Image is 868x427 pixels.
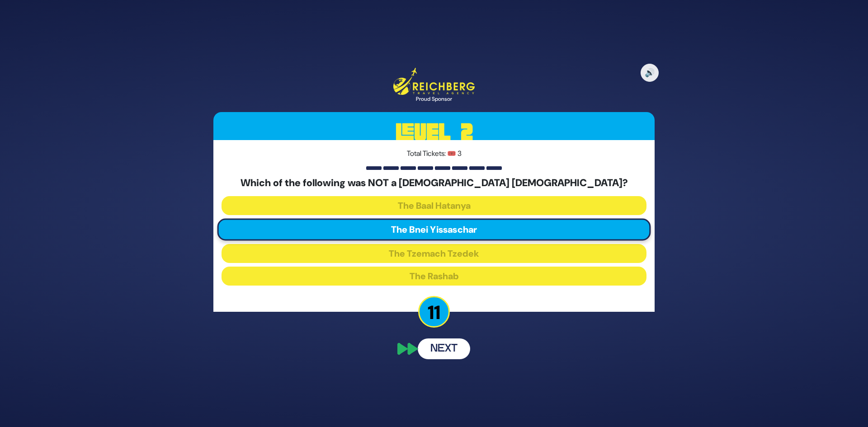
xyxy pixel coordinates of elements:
h3: Level 2 [213,112,655,153]
button: The Baal Hatanya [222,196,646,215]
button: Next [418,338,470,359]
button: The Bnei Yissaschar [217,218,651,240]
div: Proud Sponsor [393,95,475,103]
img: Reichberg Travel [393,68,475,94]
button: The Tzemach Tzedek [222,244,646,263]
p: 11 [418,296,450,328]
button: The Rashab [222,267,646,286]
button: 🔊 [641,64,659,82]
p: Total Tickets: 🎟️ 3 [222,148,646,159]
h5: Which of the following was NOT a [DEMOGRAPHIC_DATA] [DEMOGRAPHIC_DATA]? [222,177,646,189]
